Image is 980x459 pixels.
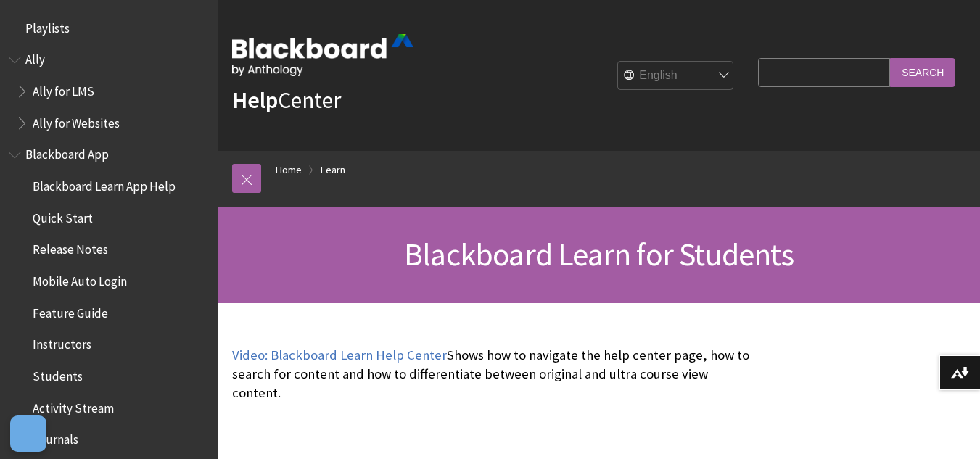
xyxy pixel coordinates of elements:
span: Quick Start [33,206,93,226]
span: Instructors [33,333,91,352]
span: Blackboard App [25,143,109,162]
a: Home [276,161,302,179]
nav: Book outline for Anthology Ally Help [9,48,209,136]
span: Blackboard Learn for Students [404,234,794,274]
nav: Book outline for Playlists [9,16,209,41]
span: Journals [33,428,78,447]
button: Open Preferences [10,415,46,452]
p: Shows how to navigate the help center page, how to search for content and how to differentiate be... [232,346,751,403]
img: Blackboard by Anthology [232,34,413,76]
span: Ally [25,48,45,67]
a: Learn [321,161,345,179]
span: Mobile Auto Login [33,269,127,289]
input: Search [890,58,955,86]
span: Feature Guide [33,301,108,321]
span: Blackboard Learn App Help [33,174,176,194]
strong: Help [232,86,278,115]
a: Video: Blackboard Learn Help Center [232,347,447,364]
span: Playlists [25,16,70,36]
span: Ally for Websites [33,111,120,131]
span: Students [33,364,83,384]
span: Ally for LMS [33,79,94,99]
span: Release Notes [33,238,108,257]
span: Activity Stream [33,396,114,415]
select: Site Language Selector [618,62,734,91]
a: HelpCenter [232,86,341,115]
